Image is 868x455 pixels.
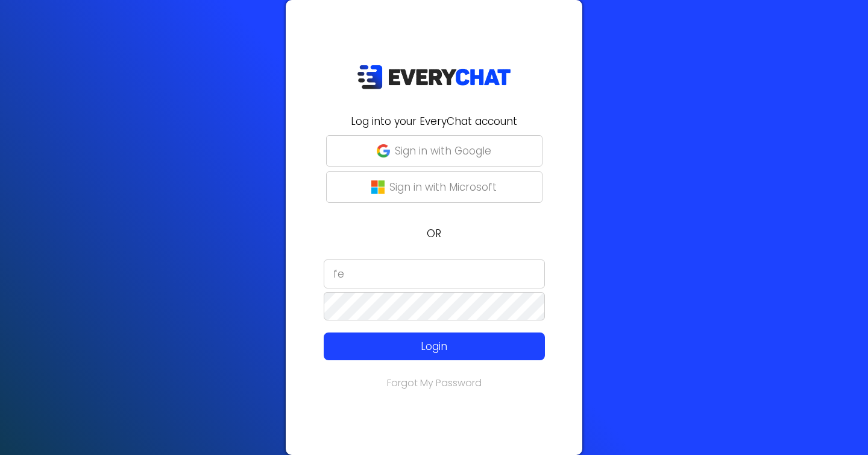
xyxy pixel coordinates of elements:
[346,339,523,354] p: Login
[324,332,545,360] button: Login
[371,180,385,194] img: microsoft-logo.png
[377,144,390,157] img: google-g.png
[293,226,575,241] p: OR
[324,259,545,288] input: Email
[326,171,542,203] button: Sign in with Microsoft
[389,179,497,195] p: Sign in with Microsoft
[395,143,491,159] p: Sign in with Google
[387,376,482,390] a: Forgot My Password
[357,65,511,89] img: EveryChat_logo_dark.png
[326,135,542,167] button: Sign in with Google
[293,113,575,129] h2: Log into your EveryChat account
